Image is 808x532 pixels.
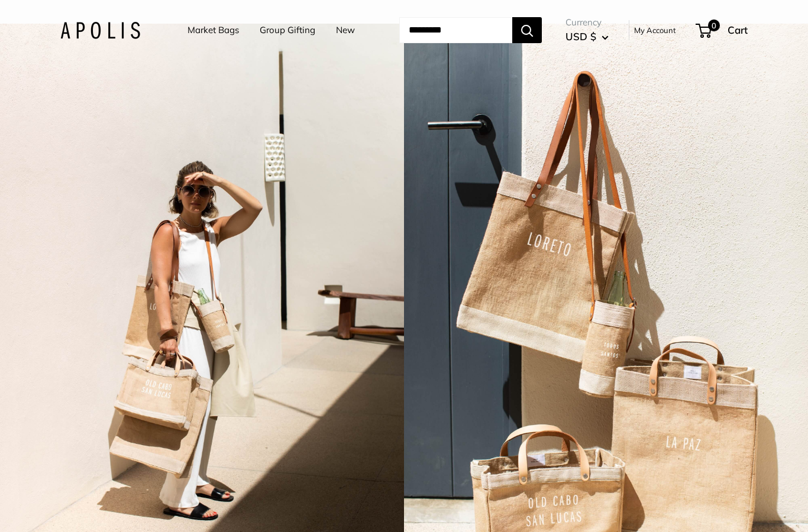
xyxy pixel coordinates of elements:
a: My Account [634,23,676,37]
a: 0 Cart [697,21,748,40]
a: New [336,22,355,38]
img: Apolis [60,22,140,39]
button: Search [512,17,542,43]
span: USD $ [565,30,596,43]
button: USD $ [565,27,609,46]
span: Currency [565,14,609,31]
input: Search... [399,17,512,43]
span: 0 [708,20,720,31]
span: Cart [728,24,748,36]
a: Market Bags [188,22,239,38]
a: Group Gifting [260,22,315,38]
